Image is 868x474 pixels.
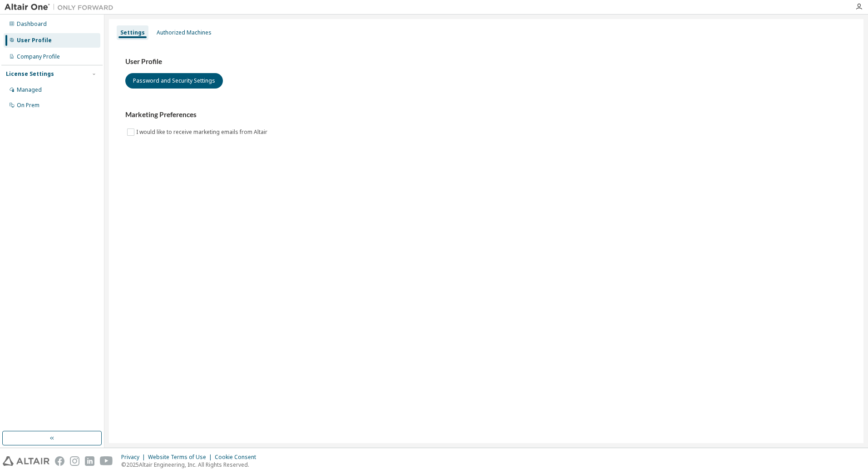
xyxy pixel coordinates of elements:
button: Password and Security Settings [125,73,223,89]
img: youtube.svg [100,456,113,466]
div: License Settings [6,70,54,78]
div: Website Terms of Use [148,454,215,461]
img: facebook.svg [55,456,64,466]
div: Dashboard [17,20,47,28]
div: Settings [120,29,145,36]
img: Altair One [5,3,118,12]
p: © 2025 Altair Engineering, Inc. All Rights Reserved. [121,461,261,469]
div: User Profile [17,37,52,44]
img: linkedin.svg [85,456,94,466]
label: I would like to receive marketing emails from Altair [136,127,269,138]
div: Company Profile [17,53,60,60]
img: instagram.svg [70,456,79,466]
div: Managed [17,86,42,94]
div: Cookie Consent [215,454,261,461]
img: altair_logo.svg [3,456,49,466]
h3: User Profile [125,57,847,66]
div: Authorized Machines [157,29,212,36]
h3: Marketing Preferences [125,110,847,119]
div: Privacy [121,454,148,461]
div: On Prem [17,102,39,109]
